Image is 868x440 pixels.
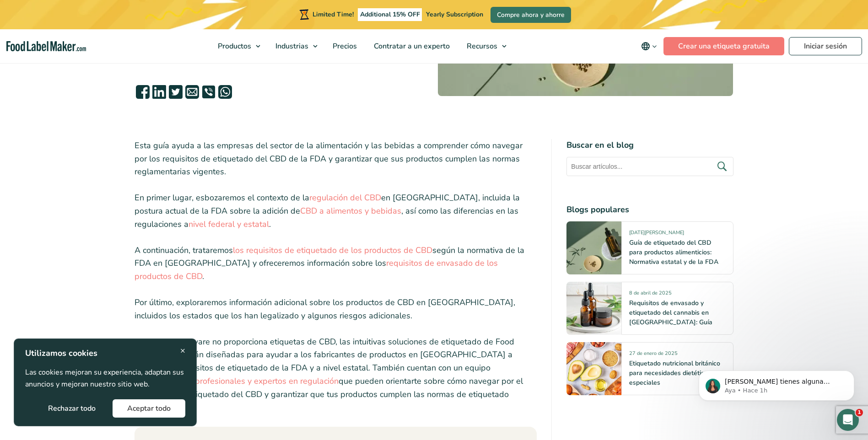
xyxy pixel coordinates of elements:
span: Industrias [273,41,309,51]
a: CBD a alimentos y bebidas [300,205,401,216]
span: Limited Time! [313,10,354,19]
a: nutricionistas profesionales y expertos en regulación [144,376,339,386]
input: Buscar artículos... [566,157,733,176]
iframe: Intercom notifications mensaje [685,351,868,415]
a: Contratar a un experto [366,29,456,63]
a: Industrias [267,29,322,63]
p: Esta guía ayuda a las empresas del sector de la alimentación y las bebidas a comprender cómo nave... [135,139,537,178]
p: Por último, exploraremos información adicional sobre los productos de CBD en [GEOGRAPHIC_DATA], i... [135,296,537,322]
a: Crear una etiqueta gratuita [663,37,784,55]
p: Aunque su software no proporciona etiquetas de CBD, las intuitivas soluciones de etiquetado de Fo... [135,335,537,414]
span: Recursos [464,41,498,51]
a: Iniciar sesión [789,37,862,55]
a: Compre ahora y ahorre [491,7,571,23]
span: Productos [215,41,252,51]
h4: Blogs populares [566,204,733,216]
a: Etiquetado nutricional británico para necesidades dietéticas especiales [629,359,720,387]
a: Guía de etiquetado del CBD para productos alimenticios: Normativa estatal y de la FDA [629,238,718,266]
span: Additional 15% OFF [358,8,422,21]
span: × [180,344,185,357]
span: Yearly Subscription [426,10,483,19]
a: Recursos [458,29,511,63]
span: 8 de abril de 2025 [629,290,672,300]
span: Precios [330,41,358,51]
button: Rechazar todo [33,399,110,418]
span: Contratar a un experto [371,41,451,51]
p: A continuación, trataremos según la normativa de la FDA en [GEOGRAPHIC_DATA] y ofreceremos inform... [135,244,537,283]
a: Productos [210,29,265,63]
a: los requisitos de etiquetado de los productos de CBD [233,245,432,256]
span: 1 [856,409,863,416]
span: [DATE][PERSON_NAME] [629,229,684,240]
p: En primer lugar, esbozaremos el contexto de la en [GEOGRAPHIC_DATA], incluida la postura actual d... [135,191,537,231]
a: nivel federal y estatal [189,219,269,230]
span: 27 de enero de 2025 [629,350,678,360]
h4: Buscar en el blog [566,139,733,151]
p: Las cookies mejoran su experiencia, adaptan sus anuncios y mejoran nuestro sitio web. [25,367,185,390]
button: Aceptar todo [113,399,185,418]
a: Requisitos de envasado y etiquetado del cannabis en [GEOGRAPHIC_DATA]: Guía [629,299,712,327]
strong: Utilizamos cookies [25,348,97,359]
a: regulación del CBD [309,192,381,203]
a: Precios [324,29,363,63]
iframe: Intercom live chat [837,409,859,431]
